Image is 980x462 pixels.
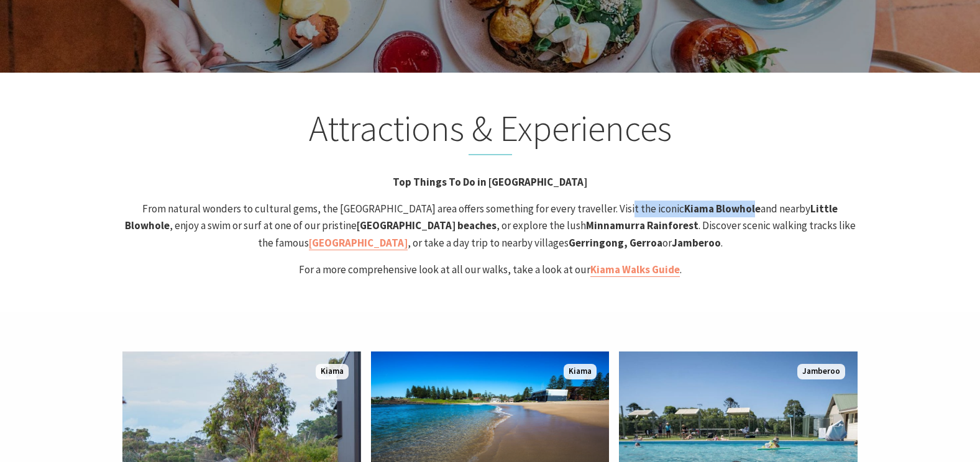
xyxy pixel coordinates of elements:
[122,107,858,155] h2: Attractions & Experiences
[586,219,698,232] strong: Minnamurra Rainforest
[125,202,856,250] span: From natural wonders to cultural gems, the [GEOGRAPHIC_DATA] area offers something for every trav...
[672,236,721,250] strong: Jamberoo
[309,236,408,250] a: [GEOGRAPHIC_DATA]
[299,263,682,277] span: For a more comprehensive look at all our walks, take a look at our .
[684,202,761,215] strong: Kiama Blowhole
[393,175,587,189] strong: Top Things To Do in [GEOGRAPHIC_DATA]
[569,236,662,250] strong: Gerringong, Gerroa
[590,263,680,277] a: Kiama Walks Guide
[564,364,597,379] span: Kiama
[316,364,349,379] span: Kiama
[357,219,497,232] strong: [GEOGRAPHIC_DATA] beaches
[797,364,845,379] span: Jamberoo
